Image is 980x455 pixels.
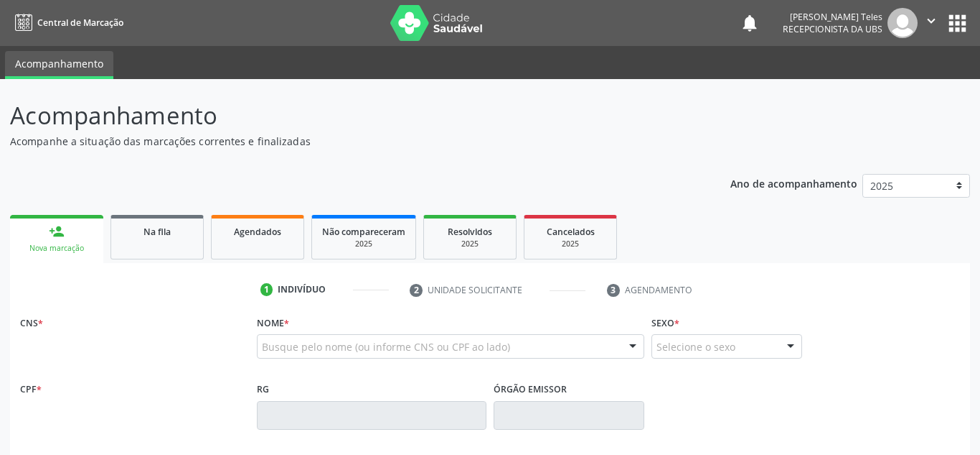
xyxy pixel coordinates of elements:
[783,11,882,23] div: [PERSON_NAME] Teles
[10,134,682,149] p: Acompanhe a situação das marcações correntes e finalizadas
[37,17,123,29] span: Central de Marcação
[262,339,510,354] span: Busque pelo nome (ou informe CNS ou CPF ao lado)
[278,283,326,296] div: Indivíduo
[923,13,939,29] i: 
[257,312,289,334] label: Nome
[20,312,43,334] label: CNS
[143,226,171,238] span: Na fila
[534,239,606,249] div: 2025
[20,243,93,254] div: Nova marcação
[656,339,735,354] span: Selecione o sexo
[234,226,281,238] span: Agendados
[783,23,882,35] span: Recepcionista da UBS
[945,11,970,36] button: apps
[10,11,123,35] a: Central de Marcação
[547,226,595,238] span: Cancelados
[49,224,65,239] div: person_add
[5,51,113,79] a: Acompanhamento
[918,8,945,38] button: 
[887,8,918,38] img: img
[322,226,405,238] span: Não compareceram
[10,98,682,134] p: Acompanhamento
[257,379,269,401] label: RG
[322,239,405,249] div: 2025
[494,379,567,401] label: Órgão emissor
[260,283,273,296] div: 1
[740,13,760,33] button: notifications
[651,312,679,334] label: Sexo
[448,226,492,238] span: Resolvidos
[20,379,42,401] label: CPF
[730,174,857,192] p: Ano de acompanhamento
[434,239,506,249] div: 2025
